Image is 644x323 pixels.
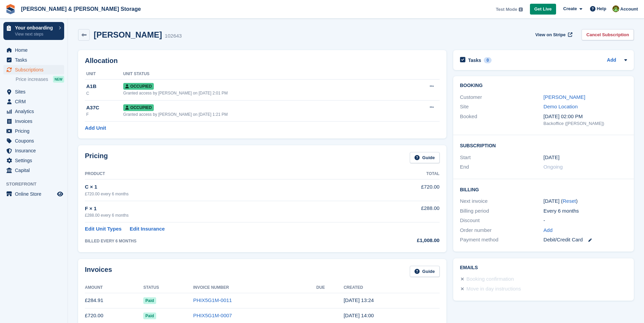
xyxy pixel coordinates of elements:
[53,76,64,83] div: NEW
[16,76,64,83] a: Price increases NEW
[15,87,56,96] span: Sites
[85,124,106,132] a: Add Unit
[534,6,552,13] span: Get Live
[597,5,606,12] span: Help
[15,166,56,175] span: Capital
[533,29,574,40] a: View on Stripe
[544,94,585,100] a: [PERSON_NAME]
[85,57,440,65] h2: Allocation
[86,90,123,96] div: C
[344,282,439,293] th: Created
[193,282,316,293] th: Invoice Number
[544,236,627,244] div: Debit/Credit Card
[15,31,55,37] p: View next steps
[15,116,56,126] span: Invoices
[316,282,344,293] th: Due
[85,205,361,213] div: F × 1
[85,69,123,80] th: Unit
[6,181,68,188] span: Storefront
[544,104,578,109] a: Demo Location
[3,156,64,165] a: menu
[496,6,517,13] span: Test Mode
[460,154,544,161] div: Start
[612,5,619,12] img: Olivia Foreman
[85,191,361,197] div: £720.00 every 6 months
[460,265,627,271] h2: Emails
[410,152,440,163] a: Guide
[130,225,165,233] a: Edit Insurance
[466,285,521,293] div: Move in day instructions
[361,237,440,244] div: £1,008.00
[15,45,56,55] span: Home
[85,152,108,163] h2: Pricing
[3,146,64,155] a: menu
[460,93,544,101] div: Customer
[86,83,123,90] div: A1B
[123,111,402,117] div: Granted access by [PERSON_NAME] on [DATE] 1:21 PM
[56,190,64,198] a: Preview store
[544,113,627,121] div: [DATE] 02:00 PM
[460,103,544,111] div: Site
[85,266,112,277] h2: Invoices
[563,198,576,204] a: Reset
[85,293,143,308] td: £284.91
[530,4,556,15] a: Get Live
[86,111,123,117] div: F
[3,97,64,106] a: menu
[563,5,577,12] span: Create
[607,57,616,64] a: Add
[3,136,64,146] a: menu
[3,45,64,55] a: menu
[15,55,56,65] span: Tasks
[466,275,514,283] div: Booking confirmation
[85,183,361,191] div: C × 1
[460,197,544,205] div: Next invoice
[544,227,553,234] a: Add
[544,197,627,205] div: [DATE] ( )
[3,116,64,126] a: menu
[3,166,64,175] a: menu
[535,31,566,38] span: View on Stripe
[410,266,440,277] a: Guide
[361,201,440,222] td: £288.00
[15,107,56,116] span: Analytics
[85,169,361,179] th: Product
[460,227,544,234] div: Order number
[460,163,544,171] div: End
[460,83,627,88] h2: Booking
[344,297,374,303] time: 2025-08-22 12:24:08 UTC
[3,107,64,116] a: menu
[484,57,492,63] div: 0
[460,207,544,215] div: Billing period
[15,25,55,30] p: Your onboarding
[344,313,374,318] time: 2025-08-20 13:00:44 UTC
[544,207,627,215] div: Every 6 months
[3,65,64,74] a: menu
[15,156,56,165] span: Settings
[519,7,523,12] img: icon-info-grey-7440780725fd019a000dd9b08b2336e03edf1995a4989e88bcd33f0948082b44.svg
[15,126,56,136] span: Pricing
[582,29,634,40] a: Cancel Subscription
[15,65,56,74] span: Subscriptions
[193,313,232,318] a: PHIX5G1M-0007
[3,126,64,136] a: menu
[15,146,56,155] span: Insurance
[544,154,559,161] time: 2025-08-20 00:00:00 UTC
[123,104,154,111] span: Occupied
[123,83,154,90] span: Occupied
[123,90,402,96] div: Granted access by [PERSON_NAME] on [DATE] 2:01 PM
[143,313,156,319] span: Paid
[5,4,16,14] img: stora-icon-8386f47178a22dfd0bd8f6a31ec36ba5ce8667c1dd55bd0f319d3a0aa187defe.svg
[85,225,122,233] a: Edit Unit Types
[361,169,440,179] th: Total
[193,297,232,303] a: PHIX5G1M-0011
[165,32,182,40] div: 102643
[15,136,56,146] span: Coupons
[15,189,56,199] span: Online Store
[460,142,627,149] h2: Subscription
[143,282,193,293] th: Status
[460,236,544,244] div: Payment method
[85,282,143,293] th: Amount
[18,3,144,15] a: [PERSON_NAME] & [PERSON_NAME] Storage
[123,69,402,80] th: Unit Status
